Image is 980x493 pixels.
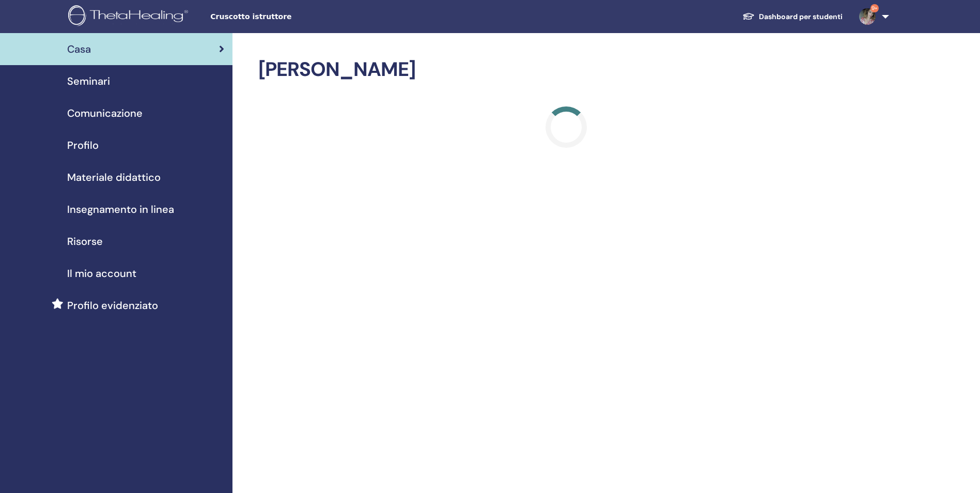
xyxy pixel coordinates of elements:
[67,170,161,185] span: Materiale didattico
[67,105,143,121] span: Comunicazione
[67,137,99,153] span: Profilo
[67,41,91,57] span: Casa
[67,266,136,281] span: Il mio account
[734,7,851,26] a: Dashboard per studenti
[742,12,755,21] img: graduation-cap-white.svg
[258,58,875,82] h2: [PERSON_NAME]
[67,234,103,249] span: Risorse
[67,73,110,89] span: Seminari
[870,4,879,12] span: 9+
[67,202,174,217] span: Insegnamento in linea
[859,8,876,25] img: default.jpg
[67,298,158,313] span: Profilo evidenziato
[210,11,365,22] span: Cruscotto istruttore
[68,5,192,28] img: logo.png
